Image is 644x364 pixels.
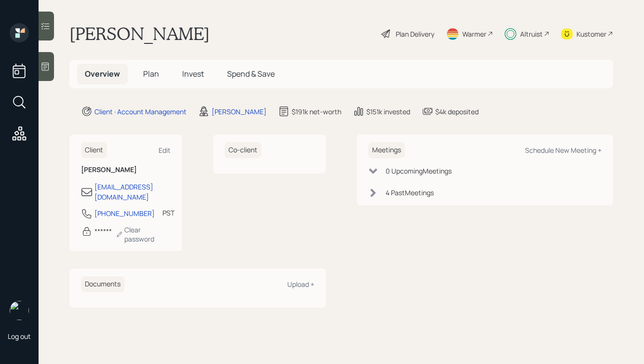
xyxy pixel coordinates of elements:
[94,107,187,117] div: Client · Account Management
[94,208,155,218] div: [PHONE_NUMBER]
[435,107,479,117] div: $4k deposited
[462,29,486,39] div: Warmer
[116,225,171,243] div: Clear password
[8,332,31,341] div: Log out
[81,166,171,174] h6: [PERSON_NAME]
[159,146,171,155] div: Edit
[10,301,29,320] img: hunter_neumayer.jpg
[182,68,204,79] span: Invest
[386,166,452,176] div: 0 Upcoming Meeting s
[81,276,124,292] h6: Documents
[225,142,261,158] h6: Co-client
[94,182,171,202] div: [EMAIL_ADDRESS][DOMAIN_NAME]
[81,142,107,158] h6: Client
[368,142,405,158] h6: Meetings
[287,280,314,289] div: Upload +
[143,68,159,79] span: Plan
[212,107,267,117] div: [PERSON_NAME]
[292,107,341,117] div: $191k net-worth
[577,29,606,39] div: Kustomer
[396,29,434,39] div: Plan Delivery
[520,29,543,39] div: Altruist
[227,68,275,79] span: Spend & Save
[162,208,174,218] div: PST
[386,188,434,198] div: 4 Past Meeting s
[366,107,410,117] div: $151k invested
[525,146,602,155] div: Schedule New Meeting +
[69,23,210,44] h1: [PERSON_NAME]
[85,68,120,79] span: Overview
